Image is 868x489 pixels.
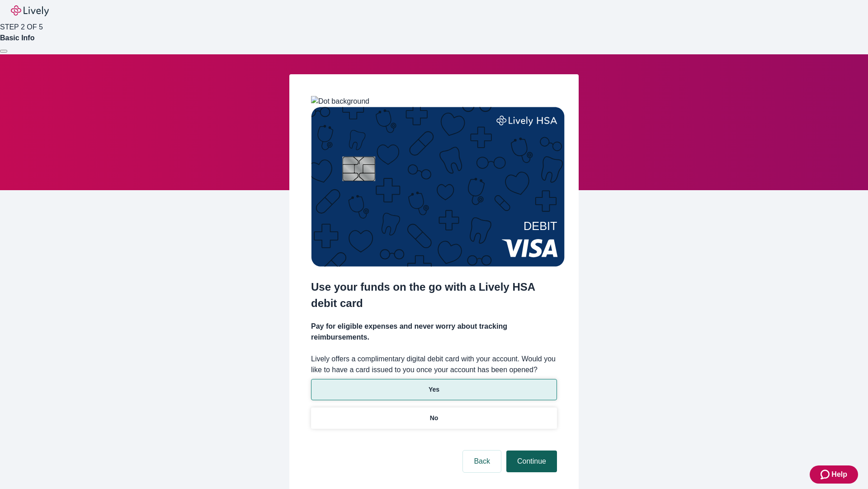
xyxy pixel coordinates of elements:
[430,413,439,423] p: No
[429,385,439,394] p: Yes
[11,5,49,16] img: Lively
[311,407,557,429] button: No
[506,451,557,472] button: Continue
[311,354,557,375] label: Lively offers a complimentary digital debit card with your account. Would you like to have a card...
[311,321,557,343] h4: Pay for eligible expenses and never worry about tracking reimbursements.
[311,96,369,107] img: Dot background
[311,279,557,312] h2: Use your funds on the go with a Lively HSA debit card
[463,451,501,472] button: Back
[311,379,557,400] button: Yes
[821,469,831,480] svg: Zendesk support icon
[810,465,858,484] button: Zendesk support iconHelp
[311,107,565,267] img: Debit card
[831,469,847,480] span: Help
